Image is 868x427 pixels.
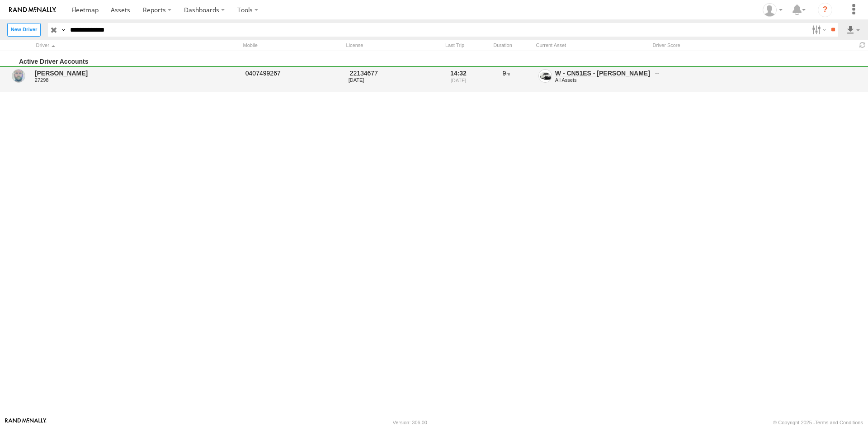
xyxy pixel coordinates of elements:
[857,41,868,50] span: Refresh
[35,69,239,77] a: [PERSON_NAME]
[773,420,863,425] div: © Copyright 2025 -
[650,41,854,50] div: Driver Score
[5,418,47,427] a: Visit our Website
[441,68,476,91] div: 14:32 [DATE]
[393,420,427,425] div: Version: 306.00
[7,23,41,36] label: Create New Driver
[344,41,434,50] div: License
[533,41,646,50] div: Current Asset
[759,3,786,17] div: Tye Clark
[35,77,239,83] div: 27298
[241,41,340,50] div: Mobile
[815,420,863,425] a: Terms and Conditions
[503,70,510,77] span: 9
[9,7,56,13] img: rand-logo.svg
[33,41,237,50] div: Click to Sort
[808,23,828,36] label: Search Filter Options
[555,77,651,83] div: All Assets
[555,70,650,77] a: W - CN51ES - [PERSON_NAME]
[438,41,472,50] div: Last Trip
[349,69,436,77] div: Licence No
[476,41,530,50] div: Duration
[845,23,861,36] label: Export results as...
[349,77,436,83] div: Licence Expires
[60,23,67,36] label: Search Query
[818,3,832,17] i: ?
[244,68,344,91] div: 0407499267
